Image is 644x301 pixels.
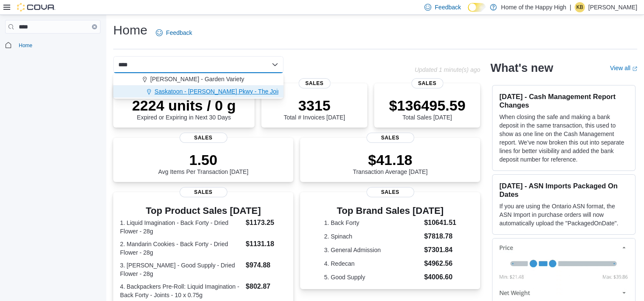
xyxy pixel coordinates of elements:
h3: [DATE] - Cash Management Report Changes [499,92,628,109]
p: | [570,2,571,12]
span: Dark Mode [468,12,468,12]
div: Transaction Average [DATE] [353,151,428,175]
span: Sales [180,133,227,143]
span: Sales [366,133,414,143]
h3: Top Product Sales [DATE] [120,206,286,216]
span: Feedback [435,3,461,11]
p: [PERSON_NAME] [588,2,637,12]
p: $136495.59 [389,97,466,114]
span: Sales [366,187,414,197]
span: KB [576,2,583,12]
button: [PERSON_NAME] - Garden Variety [113,73,283,85]
button: Saskatoon - [PERSON_NAME] Pkwy - The Joint [113,85,283,98]
span: Home [19,42,32,49]
dt: 5. Good Supply [324,273,421,281]
dd: $7818.78 [424,231,456,241]
div: Choose from the following options [113,73,283,98]
p: If you are using the Ontario ASN format, the ASN Import in purchase orders will now automatically... [499,202,628,227]
dt: 2. Mandarin Cookies - Back Forty - Dried Flower - 28g [120,240,242,257]
button: Home [2,39,104,51]
button: Close list of options [272,61,278,68]
span: Sales [411,78,443,88]
div: Kelsey Bettcher [575,2,585,12]
dd: $10641.51 [424,218,456,228]
dd: $802.87 [246,281,286,292]
h2: What's new [490,61,553,75]
dd: $1131.18 [246,239,286,249]
div: Total # Invoices [DATE] [283,97,345,121]
p: 3315 [283,97,345,114]
dd: $4006.60 [424,272,456,282]
button: Clear input [92,24,97,29]
dd: $4962.56 [424,258,456,269]
dd: $7301.84 [424,245,456,255]
p: 2224 units / 0 g [132,97,236,114]
p: Updated 1 minute(s) ago [415,66,480,73]
p: $41.18 [353,151,428,168]
span: Sales [180,187,227,197]
h3: [DATE] - ASN Imports Packaged On Dates [499,182,628,199]
svg: External link [632,66,637,71]
img: Cova [17,3,55,11]
div: Avg Items Per Transaction [DATE] [158,151,249,175]
h3: Top Brand Sales [DATE] [324,206,456,216]
div: Expired or Expiring in Next 30 Days [132,97,236,121]
a: Home [15,40,36,51]
a: Feedback [152,24,195,41]
span: [PERSON_NAME] - Garden Variety [150,75,244,83]
a: View allExternal link [610,65,637,71]
span: Home [15,40,100,50]
dt: 4. Backpackers Pre-Roll: Liquid Imagination - Back Forty - Joints - 10 x 0.75g [120,282,242,299]
nav: Complex example [5,35,100,73]
p: When closing the safe and making a bank deposit in the same transaction, this used to show as one... [499,113,628,164]
span: Saskatoon - [PERSON_NAME] Pkwy - The Joint [155,87,283,96]
dt: 4. Redecan [324,259,421,268]
span: Sales [298,78,330,88]
dt: 2. Spinach [324,232,421,241]
dt: 1. Back Forty [324,219,421,227]
dt: 3. General Admission [324,246,421,254]
p: 1.50 [158,151,249,168]
p: Home of the Happy High [501,2,566,12]
dt: 3. [PERSON_NAME] - Good Supply - Dried Flower - 28g [120,261,242,278]
div: Total Sales [DATE] [389,97,466,121]
h1: Home [113,22,147,39]
input: Dark Mode [468,3,486,12]
span: Feedback [166,28,192,37]
dd: $974.88 [246,260,286,270]
dd: $1173.25 [246,218,286,228]
dt: 1. Liquid Imagination - Back Forty - Dried Flower - 28g [120,219,242,236]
